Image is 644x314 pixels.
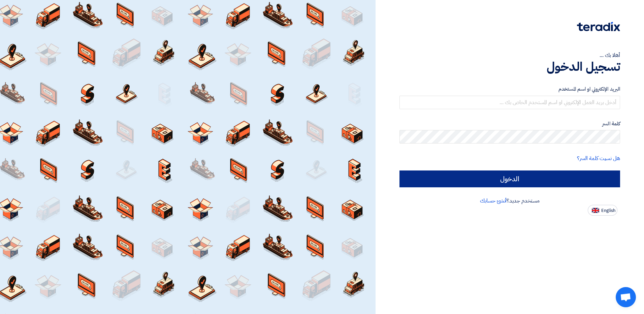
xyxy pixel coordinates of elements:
[577,22,620,31] img: Teradix logo
[399,170,620,187] input: الدخول
[592,208,599,213] img: en-US.png
[480,197,507,205] a: أنشئ حسابك
[577,154,620,162] a: هل نسيت كلمة السر؟
[601,208,615,213] span: English
[399,197,620,205] div: مستخدم جديد؟
[399,59,620,74] h1: تسجيل الدخول
[399,85,620,93] label: البريد الإلكتروني او اسم المستخدم
[399,51,620,59] div: أهلا بك ...
[588,205,617,216] button: English
[399,96,620,109] input: أدخل بريد العمل الإلكتروني او اسم المستخدم الخاص بك ...
[616,287,636,307] div: Open chat
[399,120,620,128] label: كلمة السر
